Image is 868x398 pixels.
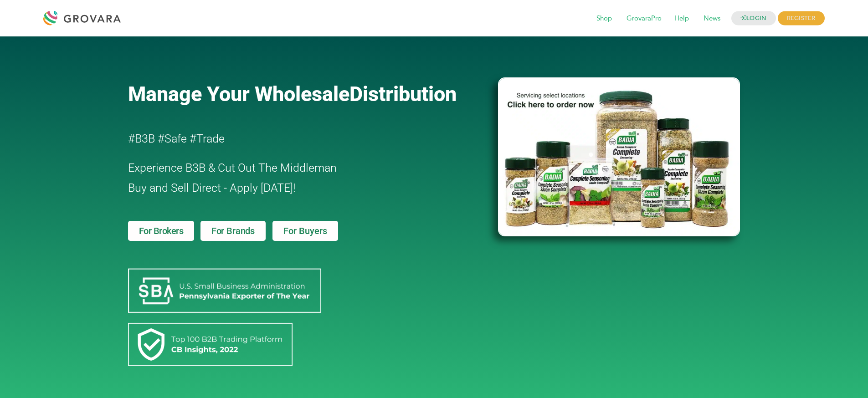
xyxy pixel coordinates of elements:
span: REGISTER [778,11,825,26]
span: For Brands [211,226,255,235]
span: For Brokers [139,226,184,235]
a: For Brands [200,221,266,241]
a: Shop [590,14,618,24]
span: Buy and Sell Direct - Apply [DATE]! [128,181,296,194]
span: GrovaraPro [620,10,668,27]
a: Manage Your WholesaleDistribution [128,82,483,106]
span: Shop [590,10,618,27]
span: Distribution [349,82,457,106]
a: GrovaraPro [620,14,668,24]
span: Help [668,10,695,27]
span: For Buyers [283,226,327,235]
a: For Buyers [272,221,338,241]
a: LOGIN [731,11,776,26]
span: Experience B3B & Cut Out The Middleman [128,161,337,174]
h2: #B3B #Safe #Trade [128,129,446,149]
span: News [697,10,727,27]
span: Manage Your Wholesale [128,82,349,106]
a: For Brokers [128,221,195,241]
a: News [697,14,727,24]
a: Help [668,14,695,24]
